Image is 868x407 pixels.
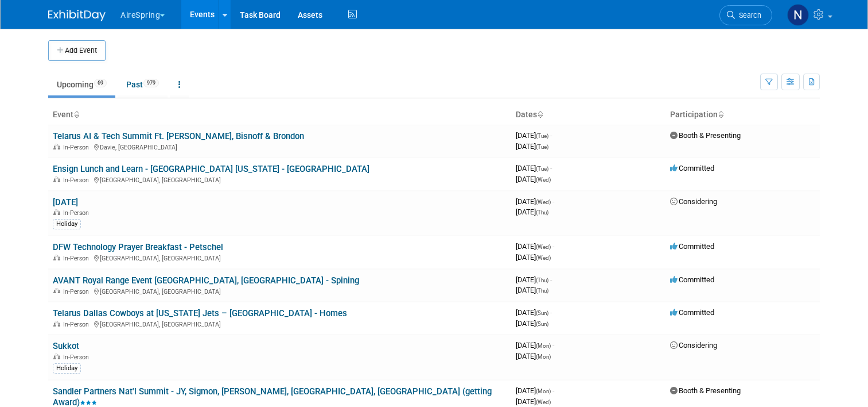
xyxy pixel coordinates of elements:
[536,310,548,316] span: (Sun)
[516,164,552,172] span: [DATE]
[516,208,548,216] span: [DATE]
[536,199,551,205] span: (Wed)
[516,253,551,262] span: [DATE]
[53,255,60,260] img: In-Person Event
[735,11,761,20] span: Search
[516,397,551,406] span: [DATE]
[552,386,554,395] span: -
[516,275,552,284] span: [DATE]
[53,321,60,327] img: In-Person Event
[511,105,665,125] th: Dates
[670,131,741,140] span: Booth & Presenting
[53,354,60,359] img: In-Person Event
[718,110,723,119] a: Sort by Participation Type
[63,354,92,361] span: In-Person
[516,352,551,360] span: [DATE]
[550,164,552,172] span: -
[48,40,106,61] button: Add Event
[53,197,78,208] a: [DATE]
[536,388,551,394] span: (Mon)
[53,341,79,351] a: Sukkot
[53,142,507,151] div: Davie, [GEOGRAPHIC_DATA]
[63,144,92,151] span: In-Person
[63,288,92,295] span: In-Person
[53,288,60,294] img: In-Person Event
[670,164,714,172] span: Committed
[552,197,554,206] span: -
[53,253,507,262] div: [GEOGRAPHIC_DATA], [GEOGRAPHIC_DATA]
[516,197,554,206] span: [DATE]
[552,242,554,251] span: -
[536,399,551,405] span: (Wed)
[670,341,717,350] span: Considering
[53,275,359,286] a: AVANT Royal Range Event [GEOGRAPHIC_DATA], [GEOGRAPHIC_DATA] - Spining
[143,79,159,87] span: 979
[73,110,79,119] a: Sort by Event Name
[536,321,548,327] span: (Sun)
[536,343,551,349] span: (Mon)
[63,255,92,262] span: In-Person
[670,386,741,395] span: Booth & Presenting
[53,363,81,374] div: Holiday
[53,144,60,149] img: In-Person Event
[536,244,551,250] span: (Wed)
[516,242,554,251] span: [DATE]
[719,5,772,25] a: Search
[53,176,60,182] img: In-Person Event
[550,308,552,317] span: -
[670,308,714,317] span: Committed
[53,308,347,318] a: Telarus Dallas Cowboys at [US_STATE] Jets – [GEOGRAPHIC_DATA] - Homes
[516,341,554,350] span: [DATE]
[536,277,548,283] span: (Thu)
[48,10,106,21] img: ExhibitDay
[536,209,548,216] span: (Thu)
[63,321,92,328] span: In-Person
[516,142,548,151] span: [DATE]
[94,79,107,87] span: 69
[53,209,60,215] img: In-Person Event
[536,176,551,183] span: (Wed)
[537,110,543,119] a: Sort by Start Date
[670,242,714,251] span: Committed
[536,166,548,172] span: (Tue)
[53,286,507,295] div: [GEOGRAPHIC_DATA], [GEOGRAPHIC_DATA]
[665,105,820,125] th: Participation
[53,219,81,229] div: Holiday
[53,164,369,174] a: Ensign Lunch and Learn - [GEOGRAPHIC_DATA] [US_STATE] - [GEOGRAPHIC_DATA]
[63,176,92,184] span: In-Person
[550,275,552,284] span: -
[536,133,548,139] span: (Tue)
[536,144,548,150] span: (Tue)
[118,74,168,95] a: Past979
[552,341,554,350] span: -
[550,131,552,140] span: -
[516,386,554,395] span: [DATE]
[53,319,507,328] div: [GEOGRAPHIC_DATA], [GEOGRAPHIC_DATA]
[536,354,551,360] span: (Mon)
[48,105,511,125] th: Event
[53,242,223,252] a: DFW Technology Prayer Breakfast - Petschel
[53,175,507,184] div: [GEOGRAPHIC_DATA], [GEOGRAPHIC_DATA]
[516,308,552,317] span: [DATE]
[536,255,551,261] span: (Wed)
[516,175,551,183] span: [DATE]
[63,209,92,217] span: In-Person
[670,275,714,284] span: Committed
[516,319,548,328] span: [DATE]
[53,131,304,141] a: Telarus AI & Tech Summit Ft. [PERSON_NAME], Bisnoff & Brondon
[48,74,115,95] a: Upcoming69
[516,131,552,140] span: [DATE]
[536,287,548,294] span: (Thu)
[670,197,717,206] span: Considering
[516,286,548,294] span: [DATE]
[787,4,809,26] img: Natalie Pyron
